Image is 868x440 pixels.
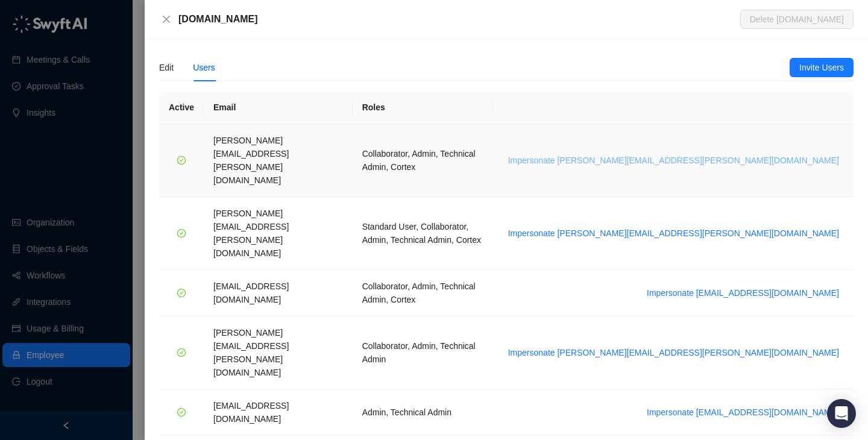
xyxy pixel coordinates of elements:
span: [EMAIL_ADDRESS][DOMAIN_NAME] [213,401,289,424]
span: [PERSON_NAME][EMAIL_ADDRESS][PERSON_NAME][DOMAIN_NAME] [213,328,289,377]
span: [EMAIL_ADDRESS][DOMAIN_NAME] [213,281,289,304]
span: Impersonate [PERSON_NAME][EMAIL_ADDRESS][PERSON_NAME][DOMAIN_NAME] [508,346,839,359]
td: Admin, Technical Admin [353,389,494,436]
button: Impersonate [PERSON_NAME][EMAIL_ADDRESS][PERSON_NAME][DOMAIN_NAME] [503,226,844,240]
div: Open Intercom Messenger [827,399,856,428]
button: Delete [DOMAIN_NAME] [740,10,854,29]
span: check-circle [177,408,186,416]
span: close [162,14,171,24]
span: Impersonate [PERSON_NAME][EMAIL_ADDRESS][PERSON_NAME][DOMAIN_NAME] [508,154,839,167]
th: Active [159,91,204,124]
span: check-circle [177,348,186,357]
span: check-circle [177,289,186,297]
span: [PERSON_NAME][EMAIL_ADDRESS][PERSON_NAME][DOMAIN_NAME] [213,209,289,258]
span: Impersonate [EMAIL_ADDRESS][DOMAIN_NAME] [647,286,839,300]
span: [PERSON_NAME][EMAIL_ADDRESS][PERSON_NAME][DOMAIN_NAME] [213,136,289,185]
div: Users [193,61,215,74]
td: Collaborator, Admin, Technical Admin, Cortex [353,270,494,316]
button: Close [159,12,174,27]
span: Invite Users [799,61,844,74]
button: Impersonate [EMAIL_ADDRESS][DOMAIN_NAME] [642,286,844,300]
div: Edit [159,61,174,74]
button: Impersonate [PERSON_NAME][EMAIL_ADDRESS][PERSON_NAME][DOMAIN_NAME] [503,345,844,360]
button: Impersonate [PERSON_NAME][EMAIL_ADDRESS][PERSON_NAME][DOMAIN_NAME] [503,153,844,168]
td: Collaborator, Admin, Technical Admin, Cortex [353,124,494,197]
span: Impersonate [PERSON_NAME][EMAIL_ADDRESS][PERSON_NAME][DOMAIN_NAME] [508,227,839,240]
button: Impersonate [EMAIL_ADDRESS][DOMAIN_NAME] [642,405,844,420]
td: Collaborator, Admin, Technical Admin [353,316,494,389]
th: Roles [353,91,494,124]
span: check-circle [177,156,186,165]
div: [DOMAIN_NAME] [178,12,740,27]
th: Email [204,91,353,124]
span: check-circle [177,229,186,237]
td: Standard User, Collaborator, Admin, Technical Admin, Cortex [353,197,494,270]
button: Invite Users [790,58,854,77]
span: Impersonate [EMAIL_ADDRESS][DOMAIN_NAME] [647,406,839,419]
